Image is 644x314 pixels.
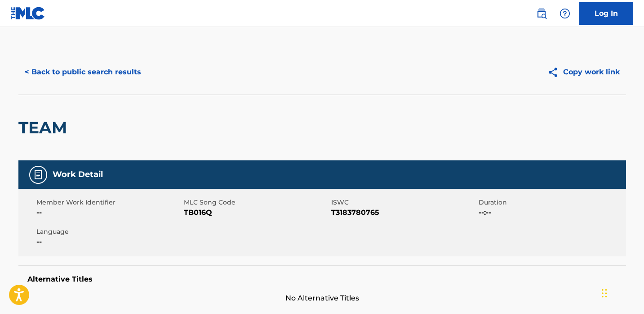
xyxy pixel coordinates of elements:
[541,61,626,83] button: Copy work link
[36,198,182,207] span: Member Work Identifier
[556,5,574,23] div: Help
[36,207,182,218] span: --
[33,169,44,180] img: Work Detail
[533,5,551,23] a: Public Search
[602,280,607,307] div: Drag
[53,169,103,180] h5: Work Detail
[18,118,71,138] h2: TEAM
[18,61,147,83] button: < Back to public search results
[331,198,476,207] span: ISWC
[536,8,547,19] img: search
[36,237,182,247] span: --
[27,275,617,284] h5: Alternative Titles
[184,207,329,218] span: TB016Q
[579,2,633,25] a: Log In
[547,67,563,78] img: Copy work link
[560,8,570,19] img: help
[331,207,476,218] span: T3183780765
[11,7,45,20] img: MLC Logo
[36,227,182,237] span: Language
[599,271,644,314] iframe: Chat Widget
[479,207,624,218] span: --:--
[479,198,624,207] span: Duration
[184,198,329,207] span: MLC Song Code
[18,293,626,304] span: No Alternative Titles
